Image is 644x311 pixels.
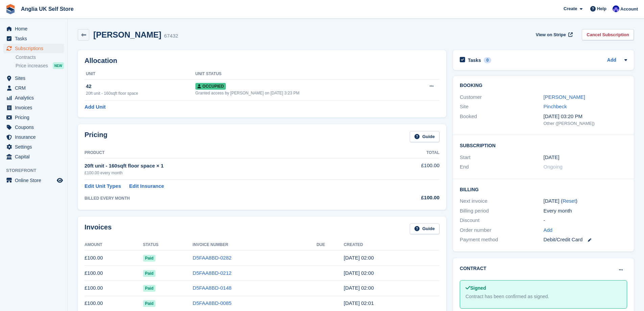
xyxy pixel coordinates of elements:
h2: [PERSON_NAME] [93,30,161,39]
span: Settings [15,142,55,152]
a: D5FAA8BD-0148 [193,285,232,291]
div: £100.00 [373,194,439,202]
td: £100.00 [85,296,143,311]
a: menu [3,73,64,83]
a: Guide [410,223,439,235]
div: Every month [544,207,627,215]
span: Capital [15,152,55,161]
a: menu [3,113,64,122]
div: BILLED EVERY MONTH [85,195,373,201]
div: 20ft unit - 160sqft floor space [86,90,195,96]
div: 42 [86,83,195,90]
span: Create [564,5,577,12]
div: End [460,163,543,171]
div: Granted access by [PERSON_NAME] on [DATE] 3:23 PM [195,90,410,96]
a: D5FAA8BD-0282 [193,255,232,261]
h2: Contract [460,265,486,272]
a: menu [3,34,64,43]
div: Booked [460,113,543,127]
h2: Booking [460,83,627,88]
td: £100.00 [85,250,143,266]
a: menu [3,93,64,103]
span: Coupons [15,123,55,132]
img: stora-icon-8386f47178a22dfd0bd8f6a31ec36ba5ce8667c1dd55bd0f319d3a0aa187defe.svg [5,4,16,14]
img: Lewis Scotney [613,5,619,12]
a: menu [3,103,64,112]
time: 2025-06-30 01:00:30 UTC [344,270,374,276]
div: [DATE] ( ) [544,197,627,205]
div: Contract has been confirmed as signed. [466,293,621,300]
span: Home [15,24,55,34]
span: Price increases [16,63,48,69]
span: Paid [143,300,156,307]
div: Billing period [460,207,543,215]
th: Amount [85,240,143,250]
span: View on Stripe [536,31,566,38]
span: CRM [15,83,55,93]
a: [PERSON_NAME] [544,94,585,100]
a: Price increases NEW [16,62,64,69]
div: 20ft unit - 160sqft floor space × 1 [85,162,373,170]
h2: Allocation [85,57,439,65]
a: Cancel Subscription [582,29,634,40]
div: Signed [466,285,621,292]
a: menu [3,142,64,152]
span: Online Store [15,176,55,185]
span: Pricing [15,113,55,122]
time: 2025-01-31 01:00:00 UTC [544,154,559,161]
th: Unit [85,69,195,80]
div: Customer [460,93,543,101]
a: menu [3,132,64,142]
span: Storefront [6,167,67,174]
h2: Billing [460,186,627,193]
span: Ongoing [544,164,563,170]
th: Due [316,240,344,250]
div: Other ([PERSON_NAME]) [544,120,627,127]
th: Product [85,148,373,158]
span: Insurance [15,132,55,142]
div: Order number [460,226,543,234]
div: Discount [460,217,543,224]
div: 0 [484,57,492,63]
div: NEW [53,62,64,69]
h2: Subscription [460,142,627,149]
a: Pinchbeck [544,104,567,109]
th: Status [143,240,193,250]
span: Paid [143,285,156,292]
span: Paid [143,255,156,262]
time: 2025-05-31 01:00:56 UTC [344,285,374,291]
a: menu [3,123,64,132]
div: Next invoice [460,197,543,205]
div: £100.00 every month [85,170,373,176]
td: £100.00 [373,158,439,179]
div: Payment method [460,236,543,244]
a: menu [3,44,64,53]
td: £100.00 [85,266,143,281]
a: Reset [563,198,576,204]
span: Occupied [195,83,226,90]
span: Tasks [15,34,55,43]
a: Edit Insurance [129,182,164,190]
time: 2025-04-30 01:01:03 UTC [344,300,374,306]
th: Invoice Number [193,240,316,250]
a: menu [3,152,64,161]
span: Help [597,5,606,12]
div: [DATE] 03:20 PM [544,113,627,120]
th: Created [344,240,439,250]
span: Sites [15,73,55,83]
a: D5FAA8BD-0085 [193,300,232,306]
a: Anglia UK Self Store [18,3,76,15]
span: Subscriptions [15,44,55,53]
h2: Pricing [85,131,108,142]
th: Unit Status [195,69,410,80]
time: 2025-07-31 01:00:36 UTC [344,255,374,261]
td: £100.00 [85,281,143,296]
a: menu [3,176,64,185]
a: Add Unit [85,103,105,111]
a: Preview store [56,176,64,184]
div: Site [460,103,543,111]
span: Invoices [15,103,55,112]
div: Debit/Credit Card [544,236,627,244]
a: D5FAA8BD-0212 [193,270,232,276]
div: 67432 [164,32,178,40]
